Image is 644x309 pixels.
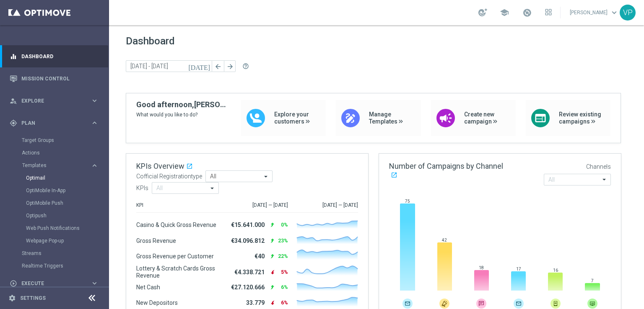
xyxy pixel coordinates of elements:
[9,120,99,126] button: gps_fixed Plan keyboard_arrow_right
[500,8,509,17] span: school
[22,159,108,247] div: Templates
[91,162,99,170] i: keyboard_arrow_right
[10,97,17,105] i: person_search
[9,75,99,82] button: Mission Control
[26,172,108,184] div: Optimail
[26,197,108,209] div: OptiMobile Push
[9,53,99,60] button: equalizer Dashboard
[22,250,87,257] a: Streams
[10,45,99,67] div: Dashboard
[22,134,108,147] div: Target Groups
[22,163,91,168] div: Templates
[22,162,99,169] button: Templates keyboard_arrow_right
[21,281,91,286] span: Execute
[26,212,87,219] a: Optipush
[26,187,87,194] a: OptiMobile In-App
[10,97,91,105] div: Explore
[22,260,108,272] div: Realtime Triggers
[10,280,91,287] div: Execute
[10,119,17,127] i: gps_fixed
[10,67,99,90] div: Mission Control
[26,175,87,181] a: Optimail
[9,280,99,287] button: play_circle_outline Execute keyboard_arrow_right
[8,294,16,302] i: settings
[569,6,620,19] a: [PERSON_NAME]keyboard_arrow_down
[22,149,87,156] a: Actions
[91,279,99,287] i: keyboard_arrow_right
[10,53,17,60] i: equalizer
[20,296,46,301] a: Settings
[91,97,99,105] i: keyboard_arrow_right
[21,67,99,90] a: Mission Control
[22,263,87,269] a: Realtime Triggers
[91,119,99,127] i: keyboard_arrow_right
[620,5,636,21] div: VP
[26,184,108,197] div: OptiMobile In-App
[22,247,108,260] div: Streams
[26,209,108,222] div: Optipush
[22,137,87,144] a: Target Groups
[10,119,91,127] div: Plan
[21,98,91,103] span: Explore
[10,280,17,287] i: play_circle_outline
[26,237,87,244] a: Webpage Pop-up
[22,163,82,168] span: Templates
[21,121,91,126] span: Plan
[26,225,87,232] a: Web Push Notifications
[9,98,99,104] button: person_search Explore keyboard_arrow_right
[26,200,87,206] a: OptiMobile Push
[22,147,108,159] div: Actions
[26,234,108,247] div: Webpage Pop-up
[21,45,99,67] a: Dashboard
[610,8,619,17] span: keyboard_arrow_down
[26,222,108,234] div: Web Push Notifications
